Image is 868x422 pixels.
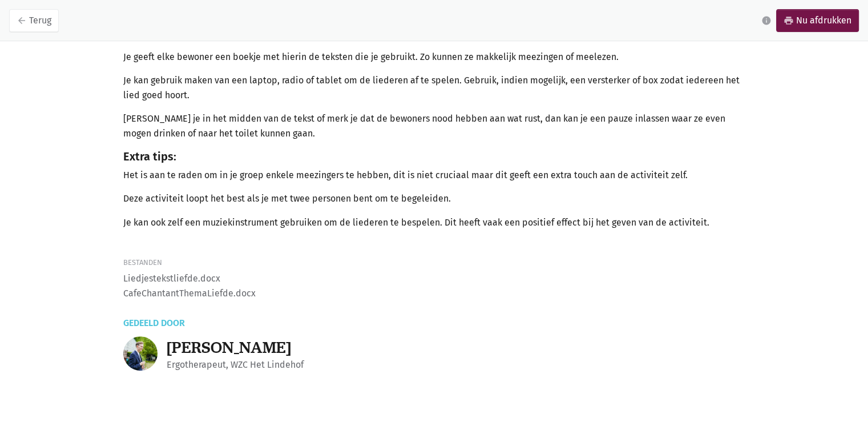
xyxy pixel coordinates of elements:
[123,168,745,183] p: Het is aan te raden om in je groep enkele meezingers te hebben, dit is niet cruciaal maar dit gee...
[123,271,745,286] li: Liedjestekstliefde.docx
[784,15,794,26] i: print
[761,15,772,26] i: info
[123,215,745,230] p: Je kan ook zelf een muziekinstrument gebruiken om de liederen te bespelen. Dit heeft vaak een pos...
[123,150,745,163] h5: Extra tips:
[123,286,745,301] li: CafeChantantThemaLiefde.docx
[123,111,745,140] p: [PERSON_NAME] je in het midden van de tekst of merk je dat de bewoners nood hebben aan wat rust, ...
[776,9,859,32] a: printNu afdrukken
[17,15,27,26] i: arrow_back
[167,357,745,372] div: Ergotherapeut, WZC Het Lindehof
[123,191,745,206] p: Deze activiteit loopt het best als je met twee personen bent om te begeleiden.
[123,50,745,65] p: Je geeft elke bewoner een boekje met hierin de teksten die je gebruikt. Zo kunnen ze makkelijk me...
[123,310,745,327] h3: Gedeeld door
[123,73,745,102] p: Je kan gebruik maken van een laptop, radio of tablet om de liederen af te spelen. Gebruik, indien...
[167,339,745,357] div: [PERSON_NAME]
[123,257,745,269] div: Bestanden
[9,9,59,32] a: arrow_backTerug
